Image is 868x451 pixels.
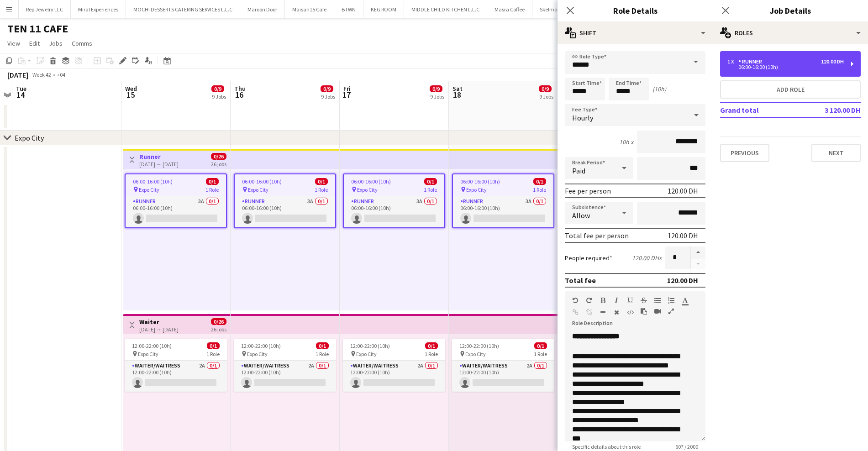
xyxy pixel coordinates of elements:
[425,342,438,349] span: 0/1
[668,297,674,304] button: Ordered List
[139,152,179,161] h3: Runner
[459,342,499,349] span: 12:00-22:00 (10h)
[534,351,547,357] span: 1 Role
[713,22,868,44] div: Roles
[357,186,378,193] span: Expo City
[572,166,585,175] span: Paid
[315,178,328,185] span: 0/1
[424,186,437,193] span: 1 Role
[16,84,26,93] span: Tue
[248,186,268,193] span: Expo City
[212,93,226,100] div: 9 Jobs
[668,308,674,315] button: Fullscreen
[539,85,552,92] span: 0/9
[315,186,328,193] span: 1 Role
[234,361,336,392] app-card-role: Waiter/Waitress2A0/112:00-22:00 (10h)
[668,231,698,240] div: 120.00 DH
[207,342,220,349] span: 0/1
[691,246,705,258] button: Increase
[334,0,363,18] button: BTWN
[242,178,282,185] span: 06:00-16:00 (10h)
[126,196,226,227] app-card-role: Runner3A0/106:00-16:00 (10h)
[533,178,546,185] span: 0/1
[19,0,71,18] button: Rep Jewelry LLC
[316,351,329,357] span: 1 Role
[343,173,445,228] app-job-card: 06:00-16:00 (10h)0/1 Expo City1 RoleRunner3A0/106:00-16:00 (10h)
[321,93,335,100] div: 9 Jobs
[132,342,172,349] span: 12:00-22:00 (10h)
[139,161,179,168] div: [DATE] → [DATE]
[206,351,220,357] span: 1 Role
[247,351,268,357] span: Expo City
[4,37,24,49] a: View
[451,89,463,100] span: 18
[682,297,688,304] button: Text Color
[565,276,596,285] div: Total fee
[654,297,661,304] button: Unordered List
[720,144,769,162] button: Previous
[71,0,126,18] button: Miral Experiences
[452,361,554,392] app-card-role: Waiter/Waitress2A0/112:00-22:00 (10h)
[211,153,226,160] span: 0/26
[565,186,611,195] div: Fee per person
[627,309,633,316] button: HTML Code
[343,339,445,392] app-job-card: 12:00-22:00 (10h)0/1 Expo City1 RoleWaiter/Waitress2A0/112:00-22:00 (10h)
[572,211,590,220] span: Allow
[652,85,666,93] div: (10h)
[234,173,336,228] div: 06:00-16:00 (10h)0/1 Expo City1 RoleRunner3A0/106:00-16:00 (10h)
[667,276,698,285] div: 120.00 DH
[234,84,246,93] span: Thu
[233,89,246,100] span: 16
[29,39,40,47] span: Edit
[285,0,334,18] button: Maisan15 Cafe
[600,297,606,304] button: Bold
[452,339,554,392] app-job-card: 12:00-22:00 (10h)0/1 Expo City1 RoleWaiter/Waitress2A0/112:00-22:00 (10h)
[30,71,53,78] span: Week 42
[139,186,159,193] span: Expo City
[565,231,629,240] div: Total fee per person
[57,71,65,78] div: +04
[241,342,281,349] span: 12:00-22:00 (10h)
[613,297,620,304] button: Italic
[234,339,336,392] app-job-card: 12:00-22:00 (10h)0/1 Expo City1 RoleWaiter/Waitress2A0/112:00-22:00 (10h)
[452,173,554,228] app-job-card: 06:00-16:00 (10h)0/1 Expo City1 RoleRunner3A0/106:00-16:00 (10h)
[343,84,351,93] span: Fri
[572,297,579,304] button: Undo
[713,5,868,16] h3: Job Details
[126,0,240,18] button: MOCHI DESSERTS CATERING SERVICES L.L.C
[720,103,803,117] td: Grand total
[738,58,766,65] div: Runner
[668,443,705,450] span: 607 / 2000
[539,93,553,100] div: 9 Jobs
[452,84,463,93] span: Sat
[613,309,620,316] button: Clear Formatting
[342,89,351,100] span: 17
[565,443,648,450] span: Specific details about this role
[7,22,68,36] h1: TEN 11 CAFE
[205,186,219,193] span: 1 Role
[466,186,487,193] span: Expo City
[727,65,844,69] div: 06:00-16:00 (10h)
[572,113,593,122] span: Hourly
[235,196,335,227] app-card-role: Runner3A0/106:00-16:00 (10h)
[558,5,713,16] h3: Role Details
[600,309,606,316] button: Horizontal Line
[532,0,595,18] button: Skelmore Hospitality
[720,80,861,99] button: Add role
[641,308,647,315] button: Paste as plain text
[430,85,442,92] span: 0/9
[240,0,285,18] button: Maroon Door
[138,351,158,357] span: Expo City
[15,133,44,142] div: Expo City
[124,89,137,100] span: 15
[72,39,92,47] span: Comms
[125,339,227,392] app-job-card: 12:00-22:00 (10h)0/1 Expo City1 RoleWaiter/Waitress2A0/112:00-22:00 (10h)
[316,342,329,349] span: 0/1
[404,0,487,18] button: MIDDLE CHILD KITCHEN L.L.C
[125,173,227,228] app-job-card: 06:00-16:00 (10h)0/1 Expo City1 RoleRunner3A0/106:00-16:00 (10h)
[7,70,28,79] div: [DATE]
[351,178,391,185] span: 06:00-16:00 (10h)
